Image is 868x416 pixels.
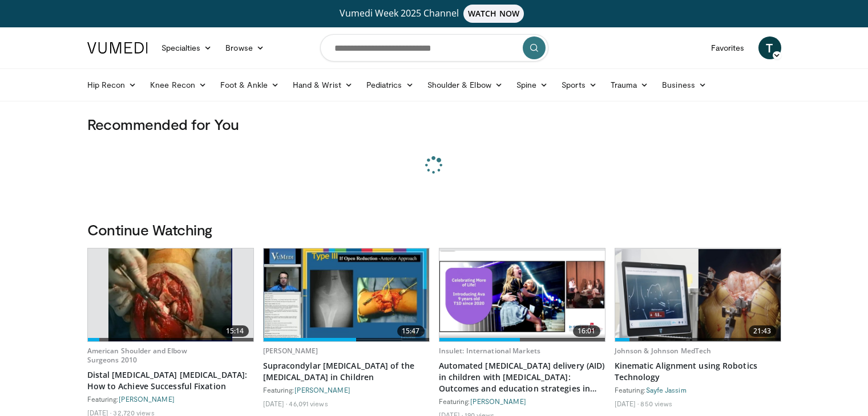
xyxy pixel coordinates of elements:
[615,385,781,394] div: Featuring:
[88,248,253,341] a: 15:14
[80,74,144,96] a: Hip Recon
[615,399,639,408] li: [DATE]
[555,74,604,96] a: Sports
[615,248,781,341] a: 21:43
[320,34,548,62] input: Search topics, interventions
[87,115,781,133] h3: Recommended for You
[439,397,605,406] div: Featuring:
[655,74,713,96] a: Business
[263,385,430,394] div: Featuring:
[155,36,219,59] a: Specialties
[263,399,288,408] li: [DATE]
[264,248,429,341] img: 07483a87-f7db-4b95-b01b-f6be0d1b3d91.620x360_q85_upscale.jpg
[439,251,605,339] img: ce25039c-cf5c-4271-8170-b798e56edf07.png.620x360_q85_upscale.png
[646,386,687,394] a: Sayfe Jassim
[87,346,187,365] a: American Shoulder and Elbow Surgeons 2010
[89,5,780,23] a: Vumedi Week 2025 ChannelWATCH NOW
[286,74,360,96] a: Hand & Wrist
[221,325,249,337] span: 15:14
[604,74,656,96] a: Trauma
[758,36,781,59] a: T
[108,248,232,341] img: shawn_1.png.620x360_q85_upscale.jpg
[289,399,328,408] li: 46,091 views
[360,74,421,96] a: Pediatrics
[397,325,425,337] span: 15:47
[463,5,524,23] span: WATCH NOW
[573,325,600,337] span: 16:01
[87,394,254,403] div: Featuring:
[439,346,541,356] a: Insulet: International Markets
[87,42,148,54] img: VuMedi Logo
[439,248,605,341] a: 16:01
[615,360,781,383] a: Kinematic Alignment using Robotics Technology
[263,346,318,356] a: [PERSON_NAME]
[470,397,526,405] a: [PERSON_NAME]
[421,74,510,96] a: Shoulder & Elbow
[219,36,271,59] a: Browse
[87,369,254,392] a: Distal [MEDICAL_DATA] [MEDICAL_DATA]: How to Achieve Successful Fixation
[143,74,213,96] a: Knee Recon
[749,325,776,337] span: 21:43
[615,249,781,341] img: 85482610-0380-4aae-aa4a-4a9be0c1a4f1.620x360_q85_upscale.jpg
[294,386,350,394] a: [PERSON_NAME]
[119,395,175,403] a: [PERSON_NAME]
[510,74,555,96] a: Spine
[264,248,429,341] a: 15:47
[213,74,286,96] a: Foot & Ankle
[704,36,752,59] a: Favorites
[263,360,430,383] a: Supracondylar [MEDICAL_DATA] of the [MEDICAL_DATA] in Children
[615,346,712,356] a: Johnson & Johnson MedTech
[439,360,605,394] a: Automated [MEDICAL_DATA] delivery (AID) in children with [MEDICAL_DATA]: Outcomes and education s...
[640,399,672,408] li: 850 views
[87,221,781,239] h3: Continue Watching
